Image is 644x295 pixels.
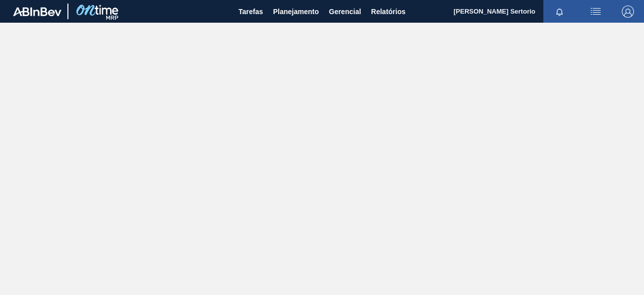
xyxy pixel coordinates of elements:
[238,6,263,18] span: Tarefas
[329,6,361,18] span: Gerencial
[590,6,602,18] img: userActions
[13,7,61,16] img: TNhmsLtSVTkK8tSr43FrP2fwEKptu5GPRR3wAAAABJRU5ErkJggg==
[273,6,319,18] span: Planejamento
[371,6,406,18] span: Relatórios
[622,6,634,18] img: Logout
[543,5,576,19] button: Notificações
